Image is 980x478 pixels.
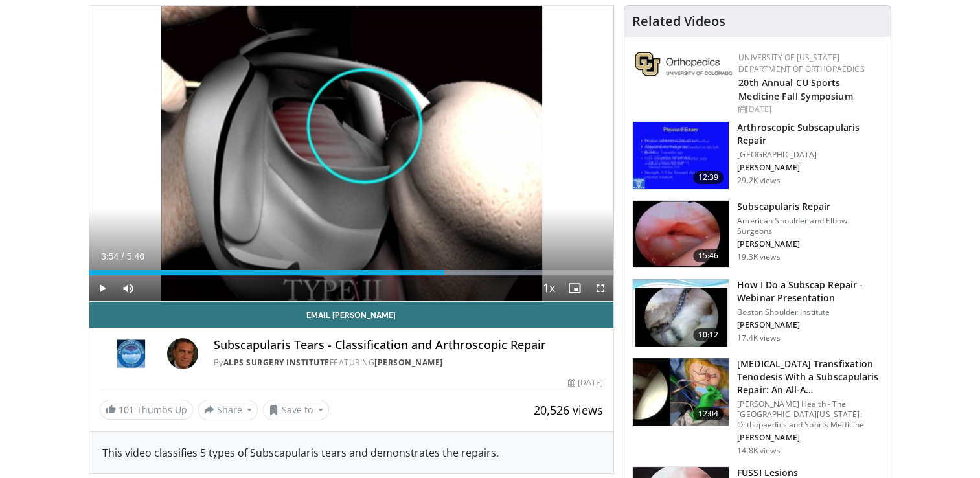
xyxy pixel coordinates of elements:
div: [DATE] [568,377,603,389]
p: American Shoulder and Elbow Surgeons [737,216,883,236]
span: 20,526 views [534,402,603,418]
div: This video classifies 5 types of Subscapularis tears and demonstrates the repairs. [102,445,601,461]
a: 10:12 How I Do a Subscap Repair - Webinar Presentation Boston Shoulder Institute [PERSON_NAME] 17... [632,279,883,347]
a: University of [US_STATE] Department of Orthopaedics [738,52,864,74]
p: [PERSON_NAME] [737,239,883,249]
a: Alps Surgery Institute [223,357,330,368]
button: Save to [263,400,329,420]
img: 355603a8-37da-49b6-856f-e00d7e9307d3.png.150x105_q85_autocrop_double_scale_upscale_version-0.2.png [635,52,732,76]
h3: How I Do a Subscap Repair - Webinar Presentation [737,279,883,304]
img: laf_3.png.150x105_q85_crop-smart_upscale.jpg [633,201,729,268]
img: Higgins_subscap_webinar_3.png.150x105_q85_crop-smart_upscale.jpg [633,279,729,347]
p: [GEOGRAPHIC_DATA] [737,150,883,160]
h4: Subscapularis Tears - Classification and Arthroscopic Repair [214,338,604,352]
button: Mute [115,275,141,301]
span: 3:54 [101,251,119,262]
button: Share [198,400,258,420]
button: Enable picture-in-picture mode [562,275,587,301]
a: [PERSON_NAME] [374,357,443,368]
button: Fullscreen [587,275,613,301]
p: [PERSON_NAME] Health - The [GEOGRAPHIC_DATA][US_STATE]: Orthopaedics and Sports Medicine [737,399,883,430]
span: 12:04 [693,407,724,420]
p: 29.2K views [737,176,780,186]
a: 15:46 Subscapularis Repair American Shoulder and Elbow Surgeons [PERSON_NAME] 19.3K views [632,200,883,269]
h3: Subscapularis Repair [737,200,883,213]
img: 46648d68-e03f-4bae-a53a-d0b161c86e44.150x105_q85_crop-smart_upscale.jpg [633,358,729,426]
a: 101 Thumbs Up [100,400,193,420]
a: 12:39 Arthroscopic Subscapularis Repair [GEOGRAPHIC_DATA] [PERSON_NAME] 29.2K views [632,121,883,190]
button: Playback Rate [536,275,562,301]
video-js: Video Player [89,6,614,302]
p: 17.4K views [737,333,780,343]
span: 101 [119,404,134,416]
h3: Arthroscopic Subscapularis Repair [737,121,883,147]
span: 15:46 [693,249,724,262]
span: 12:39 [693,171,724,184]
a: 12:04 [MEDICAL_DATA] Transfixation Tenodesis With a Subscapularis Repair: An All-A… [PERSON_NAME]... [632,358,883,456]
span: / [122,251,124,262]
p: [PERSON_NAME] [737,320,883,330]
p: Boston Shoulder Institute [737,307,883,317]
div: Progress Bar [89,270,614,275]
img: Avatar [167,338,198,369]
span: 5:46 [127,251,144,262]
p: [PERSON_NAME] [737,163,883,173]
p: 14.8K views [737,446,780,456]
img: Alps Surgery Institute [100,338,162,369]
div: [DATE] [738,104,880,115]
p: 19.3K views [737,252,780,262]
h3: [MEDICAL_DATA] Transfixation Tenodesis With a Subscapularis Repair: An All-A… [737,358,883,396]
img: 38496_0000_3.png.150x105_q85_crop-smart_upscale.jpg [633,122,729,189]
div: By FEATURING [214,357,604,369]
span: 10:12 [693,328,724,341]
a: 20th Annual CU Sports Medicine Fall Symposium [738,76,852,102]
p: [PERSON_NAME] [737,433,883,443]
a: Email [PERSON_NAME] [89,302,614,328]
button: Play [89,275,115,301]
h4: Related Videos [632,14,725,29]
